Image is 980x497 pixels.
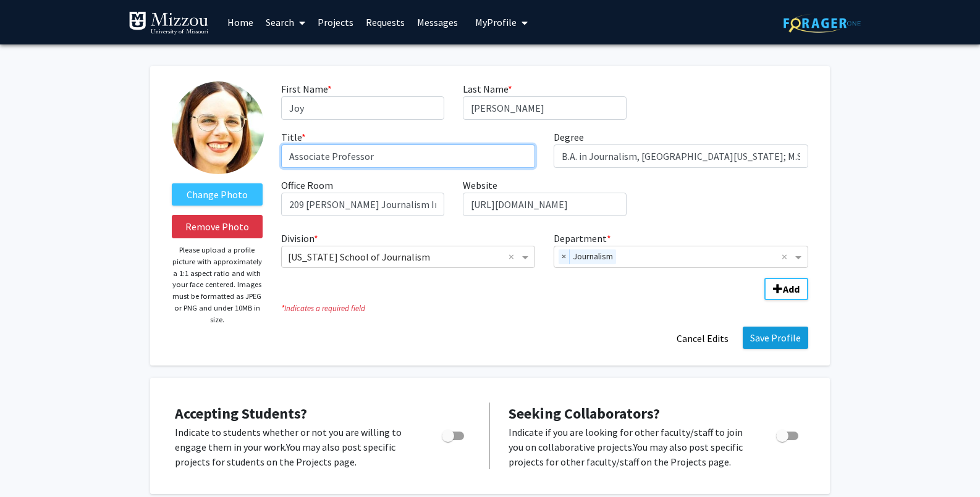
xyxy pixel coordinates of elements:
[260,1,311,44] a: Search
[172,215,263,238] button: Remove Photo
[559,249,570,264] span: ×
[554,246,808,268] ng-select: Department
[509,249,519,264] span: Clear all
[281,130,306,144] label: Title
[175,404,307,423] span: Accepting Students?
[172,183,263,206] label: ChangeProfile Picture
[509,404,660,423] span: Seeking Collaborators?
[437,425,471,443] div: Toggle
[272,231,545,268] div: Division
[221,1,260,44] a: Home
[281,81,332,96] label: First Name
[281,178,333,193] label: Office Room
[311,1,360,44] a: Projects
[360,1,411,44] a: Requests
[784,14,861,33] img: ForagerOne Logo
[175,425,418,469] p: Indicate to students whether or not you are willing to engage them in your work. You may also pos...
[669,327,737,350] button: Cancel Edits
[9,441,53,488] iframe: Chat
[172,244,263,325] p: Please upload a profile picture with approximately a 1:1 aspect ratio and with your face centered...
[475,16,517,28] span: My Profile
[509,425,753,469] p: Indicate if you are looking for other faculty/staff to join you on collaborative projects. You ma...
[463,81,512,96] label: Last Name
[771,425,805,443] div: Toggle
[764,278,808,300] button: Add Division/Department
[129,11,209,36] img: University of Missouri Logo
[570,249,616,264] span: Journalism
[782,249,792,264] span: Clear all
[281,246,536,268] ng-select: Division
[463,178,497,193] label: Website
[783,283,800,295] b: Add
[411,1,464,44] a: Messages
[172,81,264,174] img: Profile Picture
[743,327,808,349] button: Save Profile
[544,231,817,268] div: Department
[281,303,808,314] i: Indicates a required field
[554,130,584,144] label: Degree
